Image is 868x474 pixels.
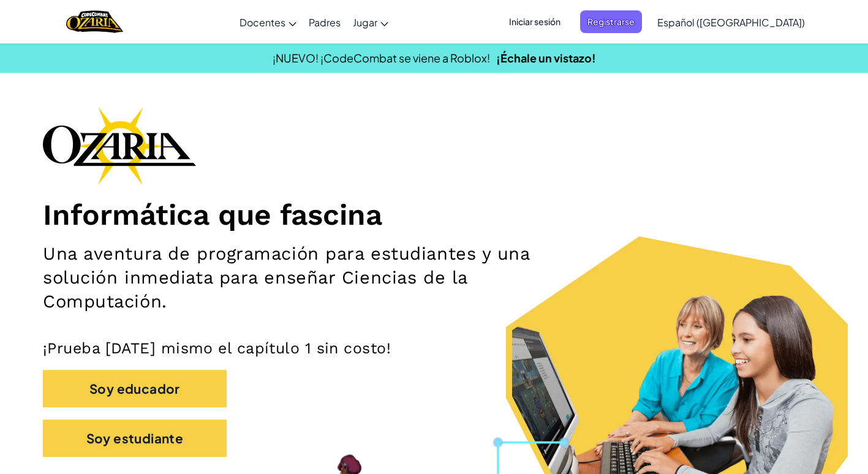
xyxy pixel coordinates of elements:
[347,6,394,39] a: Jugar
[273,51,490,65] span: ¡NUEVO! ¡CodeCombat se viene a Roblox!
[580,10,642,33] button: Registrarse
[502,10,568,33] button: Iniciar sesión
[43,107,196,185] img: Ozaria branding logo
[353,16,377,29] span: Jugar
[496,51,596,65] a: ¡Échale un vistazo!
[43,370,227,407] button: Soy educador
[233,6,303,39] a: Docentes
[303,6,347,39] a: Padres
[43,339,825,358] p: ¡Prueba [DATE] mismo el capítulo 1 sin costo!
[43,197,825,233] h1: Informática que fascina
[66,9,123,34] a: Ozaria by CodeCombat logo
[657,16,805,29] span: Español ([GEOGRAPHIC_DATA])
[66,9,123,34] img: Home
[43,242,567,314] h2: Una aventura de programación para estudiantes y una solución inmediata para enseñar Ciencias de l...
[651,6,811,39] a: Español ([GEOGRAPHIC_DATA])
[43,419,227,457] button: Soy estudiante
[240,16,285,29] span: Docentes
